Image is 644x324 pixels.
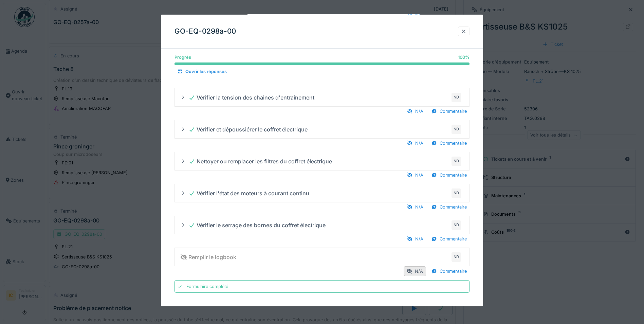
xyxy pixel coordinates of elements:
div: Commentaire [429,170,470,180]
div: Ouvrir les réponses [174,67,229,76]
summary: Vérifier et dépoussiérer le coffret électriqueND [178,123,466,136]
div: ND [452,157,461,166]
div: N/A [404,202,426,212]
summary: Remplir le logbookND [178,251,466,263]
div: Vérifier la tension des chaines d'entrainement [188,93,314,102]
h3: GO-EQ-0298a-00 [174,27,236,36]
div: ND [452,220,461,230]
div: Progrès [174,54,191,60]
summary: Nettoyer ou remplacer les filtres du coffret électriqueND [178,155,466,167]
div: Vérifier l'état des moteurs à courant continu [188,189,309,197]
summary: Vérifier l'état des moteurs à courant continuND [178,187,466,199]
div: ND [452,93,461,102]
div: Commentaire [429,107,470,116]
div: N/A [404,107,426,116]
div: Commentaire [429,266,470,276]
div: 100 % [458,54,470,60]
div: Commentaire [429,139,470,148]
div: ND [452,252,461,262]
div: Formulaire complété [186,283,228,290]
div: N/A [404,234,426,244]
summary: Vérifier la tension des chaines d'entrainementND [178,91,466,104]
div: Vérifier et dépoussiérer le coffret électrique [188,125,308,133]
div: Commentaire [429,202,470,212]
progress: 100 % [174,62,470,65]
div: N/A [404,170,426,180]
div: N/A [404,266,426,276]
div: Commentaire [429,234,470,244]
div: Nettoyer ou remplacer les filtres du coffret électrique [188,157,332,165]
div: ND [452,125,461,134]
summary: Vérifier le serrage des bornes du coffret électriqueND [178,219,466,231]
div: ND [452,188,461,198]
div: Remplir le logbook [180,253,236,261]
div: Vérifier le serrage des bornes du coffret électrique [188,221,326,229]
div: N/A [404,139,426,148]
